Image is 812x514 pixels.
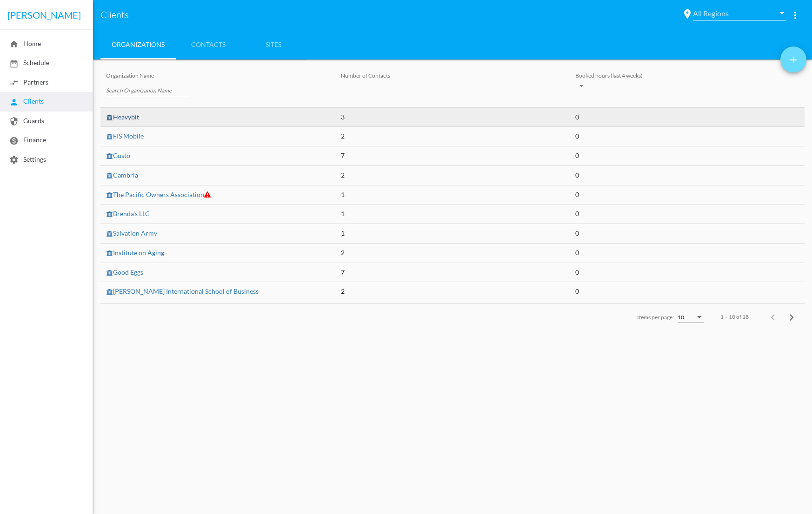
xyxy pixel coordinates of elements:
a: Gusto [106,152,130,159]
mat-icon: monetization_on [9,136,19,145]
a: Cambria [106,171,138,179]
span: 0 [575,268,579,276]
mat-select: Items per page: [678,314,704,321]
div: 2 [341,131,565,142]
a: Heavybit [106,113,139,121]
a: FIS Mobile [106,132,144,140]
mat-icon: home [9,40,19,49]
mat-icon: date_range [9,59,19,68]
mat-select: All Regions [693,9,786,18]
a: The Pacific Owners Association [106,191,211,198]
span: 0 [575,132,579,140]
span: 0 [575,229,579,237]
span: Organization Name [106,72,154,79]
span: Finance [9,136,46,144]
button: Next page [782,308,801,326]
span: Home [9,40,41,47]
div: 1 [341,209,565,219]
div: 3 [341,112,565,123]
span: Partners [9,78,48,86]
mat-icon: more_vert [790,10,801,21]
span: 0 [575,249,579,257]
div: 1 [341,190,565,200]
span: Number of Contacts [341,72,390,79]
button: Previous page [764,308,782,326]
div: 2 [341,248,565,258]
div: 2 [341,286,565,297]
span: Clients [9,97,44,105]
mat-icon: add [788,54,799,66]
span: 10 [678,314,684,321]
span: All Regions [693,9,778,18]
div: Items per page: [637,313,674,321]
mat-icon: person [9,98,19,107]
mat-icon: security [9,117,19,126]
a: Brenda's LLC [106,210,150,217]
span: 0 [575,152,579,159]
span: 0 [575,113,579,121]
a: Contacts [176,30,241,59]
a: Institute on Aging [106,249,164,257]
div: 1 – 10 of 18 [720,313,749,321]
mat-icon: place [682,8,693,20]
span: Settings [9,155,46,163]
span: Guards [9,117,44,125]
div: 7 [341,267,565,278]
div: 2 [341,170,565,181]
div: 7 [341,151,565,161]
span: 0 [575,191,579,198]
a: [PERSON_NAME] International School of Business [106,287,259,295]
span: Clients [100,7,682,22]
span: Booked hours (last 4 weeks) [575,72,643,79]
span: 0 [575,210,579,217]
span: 0 [575,287,579,295]
div: 1 [341,228,565,239]
a: Salvation Army [106,229,157,237]
a: Sites [241,30,306,59]
mat-icon: settings [9,155,19,165]
span: 0 [575,171,579,179]
a: Organizations [100,30,176,59]
mat-icon: compare_arrows [9,78,19,87]
a: Good Eggs [106,268,143,276]
span: Schedule [9,59,49,66]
